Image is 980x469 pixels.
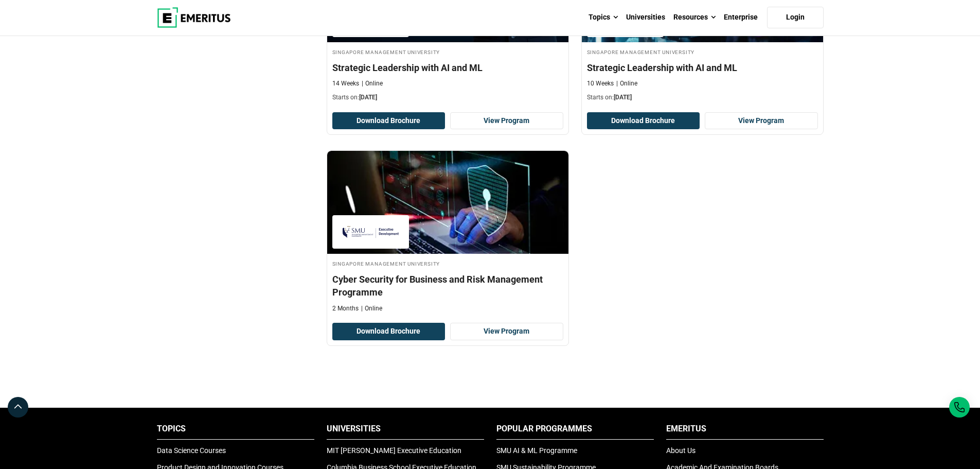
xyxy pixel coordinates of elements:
a: About Us [666,446,696,455]
p: 10 Weeks [587,79,614,88]
a: View Program [705,112,818,130]
p: Online [616,79,637,88]
a: Data Science Courses [157,446,226,455]
img: Cyber Security for Business and Risk Management Programme | Online Technology Course [327,151,568,254]
h4: Strategic Leadership with AI and ML [332,61,563,74]
h4: Singapore Management University [587,47,818,56]
a: Technology Course by Singapore Management University - Singapore Management University Singapore ... [327,151,568,318]
a: MIT [PERSON_NAME] Executive Education [327,446,461,455]
button: Download Brochure [332,112,446,130]
h4: Singapore Management University [332,259,563,268]
p: Online [361,304,382,313]
h4: Cyber Security for Business and Risk Management Programme [332,273,563,299]
a: View Program [450,112,563,130]
h4: Strategic Leadership with AI and ML [587,61,818,74]
img: Singapore Management University [337,220,404,244]
span: [DATE] [359,94,377,101]
button: Download Brochure [587,112,700,130]
p: Starts on: [332,93,563,102]
a: SMU AI & ML Programme [496,446,577,455]
a: Login [767,7,824,28]
button: Download Brochure [332,323,446,340]
p: Starts on: [587,93,818,102]
p: Online [362,79,383,88]
span: [DATE] [614,94,632,101]
p: 14 Weeks [332,79,359,88]
a: View Program [450,323,563,340]
h4: Singapore Management University [332,47,563,56]
p: 2 Months [332,304,359,313]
